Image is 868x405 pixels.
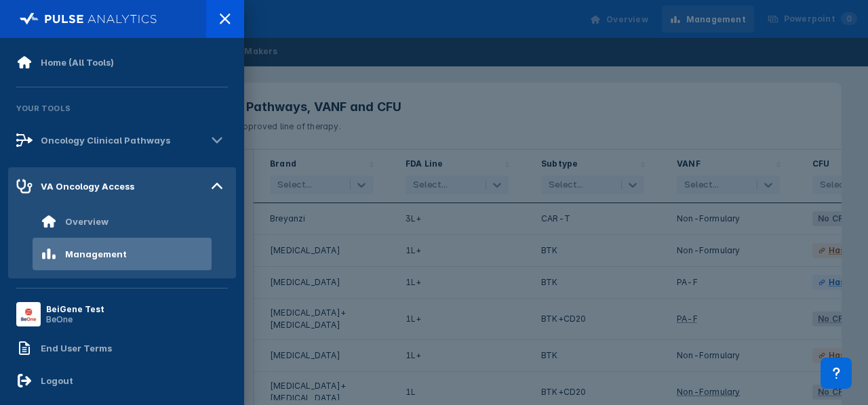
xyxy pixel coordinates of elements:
div: BeiGene Test [46,304,104,314]
div: Oncology Clinical Pathways [41,135,170,146]
div: End User Terms [41,343,112,354]
a: Overview [8,205,236,238]
div: Your Tools [8,95,236,121]
div: Contact Support [821,358,852,389]
div: VA Oncology Access [41,181,134,192]
div: Overview [65,216,108,227]
img: menu button [19,305,38,324]
div: Home (All Tools) [41,57,114,68]
div: Management [65,249,127,259]
img: pulse-logo-full-white.svg [20,9,157,28]
a: Home (All Tools) [8,46,236,79]
a: Management [8,238,236,270]
a: End User Terms [8,332,236,364]
div: BeOne [46,314,104,324]
div: Logout [41,375,73,386]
